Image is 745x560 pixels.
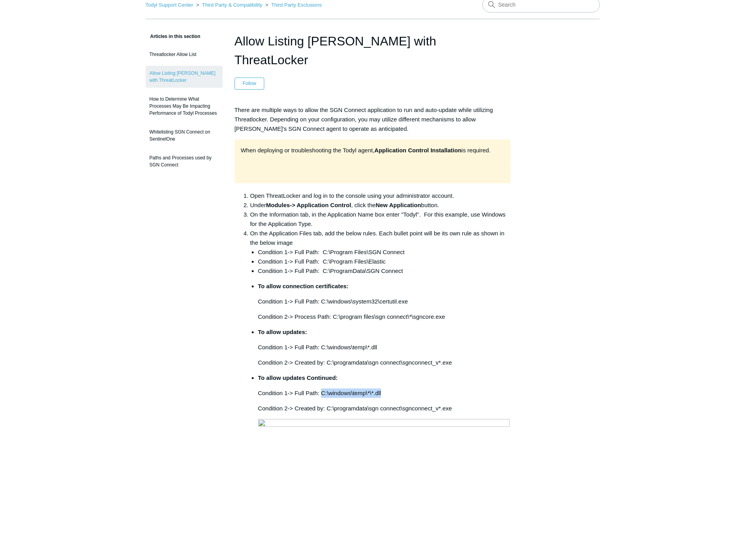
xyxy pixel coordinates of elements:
[258,388,511,398] p: Condition 1-> Full Path: C:\windows\temp\*\*.dll
[146,92,223,121] a: How to Determine What Processes May Be Impacting Performance of Todyl Processes
[266,202,351,208] strong: Modules-> Application Control
[195,2,264,8] li: Third Party & Compatibility
[258,266,511,276] li: Condition 1-> Full Path: C:\ProgramData\SGN Connect
[258,257,511,266] li: Condition 1-> Full Path: C:\Program Files\Elastic
[258,343,511,352] p: Condition 1-> Full Path: C:\windows\temp\*.dll
[271,2,322,8] a: Third Party Exclusions
[375,202,421,208] strong: New Application
[258,283,348,289] strong: To allow connection certificates:
[235,78,265,89] button: Follow Article
[264,2,322,8] li: Third Party Exclusions
[258,297,511,306] p: Condition 1-> Full Path: C:\windows\system32\certutil.exe
[146,47,223,62] a: Threatlocker Allow List
[258,358,511,367] p: Condition 2-> Created by: C:\programdata\sgn connect\sgnconnect_v*.exe
[250,201,511,210] li: Under , click the button.
[258,247,511,257] li: Condition 1-> Full Path: C:\Program Files\SGN Connect
[146,66,223,88] a: Allow Listing [PERSON_NAME] with ThreatLocker
[258,329,307,335] strong: To allow updates:
[250,210,511,229] li: On the Information tab, in the Application Name box enter "Todyl". For this example, use Windows ...
[146,2,195,8] li: Todyl Support Center
[146,150,223,172] a: Paths and Processes used by SGN Connect
[146,2,193,8] a: Todyl Support Center
[258,404,511,413] p: Condition 2-> Created by: C:\programdata\sgn connect\sgnconnect_v*.exe
[258,312,511,322] p: Condition 2-> Process Path: C:\program files\sgn connect\*\sgncore.exe
[202,2,262,8] a: Third Party & Compatibility
[374,147,462,154] strong: Application Control Installation
[235,105,511,134] p: There are multiple ways to allow the SGN Connect application to run and auto-update while utilizi...
[235,32,511,69] h1: Allow Listing Todyl with ThreatLocker
[146,125,223,146] a: Whitelisting SGN Connect on SentinelOne
[146,34,200,39] span: Articles in this section
[235,139,511,161] div: When deploying or troubleshooting the Todyl agent, is required.
[250,191,511,201] li: Open ThreatLocker and log in to the console using your administrator account.
[258,374,338,381] strong: To allow updates Continued:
